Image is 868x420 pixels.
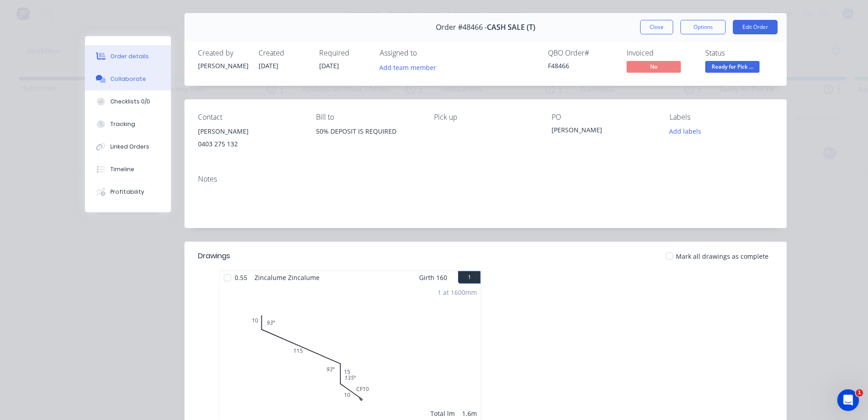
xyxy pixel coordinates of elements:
[680,20,726,34] button: Options
[375,61,441,73] button: Add team member
[198,61,248,70] div: [PERSON_NAME]
[198,125,302,154] div: [PERSON_NAME]0403 275 132
[462,409,477,418] div: 1.6m
[110,98,150,106] div: Checklists 0/0
[837,389,859,411] iframe: Intercom live chat
[856,389,863,397] span: 1
[548,49,616,57] div: QBO Order #
[380,61,441,73] button: Add team member
[436,23,487,32] span: Order #48466 -
[110,52,149,61] div: Order details
[110,120,135,128] div: Tracking
[198,113,302,121] div: Contact
[319,61,339,70] span: [DATE]
[85,181,171,203] button: Profitability
[627,49,694,57] div: Invoiced
[487,23,535,32] span: CASH SALE (T)
[430,409,455,418] div: Total lm
[259,49,308,57] div: Created
[548,61,616,70] div: F48466
[665,125,706,137] button: Add labels
[552,113,655,121] div: PO
[110,75,146,83] div: Collaborate
[251,271,323,284] span: Zincalume Zincalume
[640,20,673,34] button: Close
[705,49,773,57] div: Status
[198,175,773,183] div: Notes
[319,49,369,57] div: Required
[458,271,481,284] button: 1
[438,288,477,297] div: 1 at 1600mm
[231,271,251,284] span: 0.55
[705,61,759,72] span: Ready for Pick ...
[676,252,769,261] span: Mark all drawings as complete
[419,271,447,284] span: Girth 160
[85,68,171,90] button: Collaborate
[316,125,420,138] div: 50% DEPOSIT IS REQUIRED
[110,188,144,196] div: Profitability
[552,125,655,138] div: [PERSON_NAME]
[198,49,248,57] div: Created by
[316,113,420,121] div: Bill to
[85,135,171,158] button: Linked Orders
[733,20,778,34] button: Edit Order
[670,113,773,121] div: Labels
[85,113,171,135] button: Tracking
[85,45,171,68] button: Order details
[198,251,230,261] div: Drawings
[110,165,134,173] div: Timeline
[198,125,302,138] div: [PERSON_NAME]
[316,125,420,154] div: 50% DEPOSIT IS REQUIRED
[259,61,278,70] span: [DATE]
[627,61,681,72] span: No
[110,143,149,151] div: Linked Orders
[434,113,538,121] div: Pick up
[85,158,171,181] button: Timeline
[380,49,470,57] div: Assigned to
[198,138,302,150] div: 0403 275 132
[705,61,759,75] button: Ready for Pick ...
[85,90,171,113] button: Checklists 0/0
